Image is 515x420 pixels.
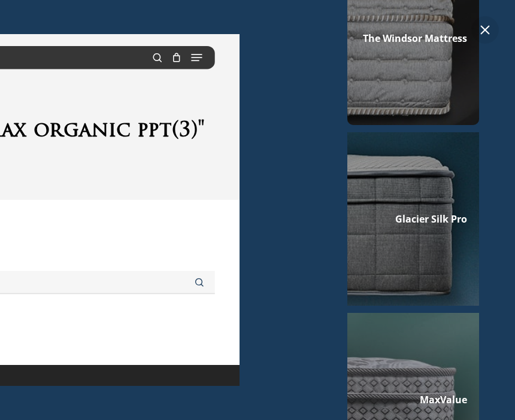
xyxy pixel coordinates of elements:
span: MaxValue [420,393,467,406]
span: Glacier Silk Pro [395,212,467,226]
a: Cart [166,52,186,63]
span: The Windsor Mattress [363,32,467,45]
a: Glacier Silk Pro [347,132,479,306]
a: Navigation Menu [192,53,202,63]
